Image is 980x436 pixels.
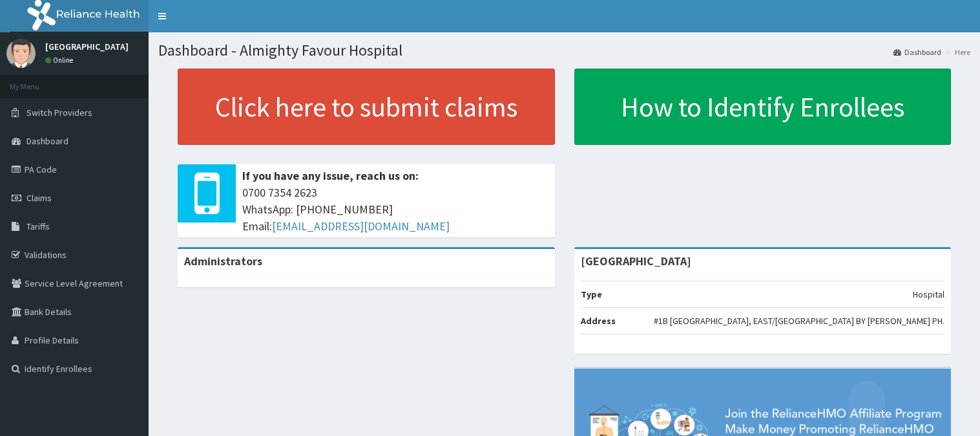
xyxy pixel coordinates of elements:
span: Tariffs [26,221,50,232]
b: If you have any issue, reach us on: [242,168,419,183]
h1: Dashboard - Almighty Favour Hospital [158,42,970,59]
a: Dashboard [893,47,941,58]
span: Switch Providers [26,107,92,118]
span: Claims [26,192,52,204]
a: How to Identify Enrollees [574,69,952,145]
b: Type [581,289,602,300]
p: #1B [GEOGRAPHIC_DATA], EAST/[GEOGRAPHIC_DATA] BY [PERSON_NAME] PH. [654,314,944,327]
img: User Image [6,39,36,68]
span: Dashboard [26,135,68,147]
p: [GEOGRAPHIC_DATA] [45,42,129,51]
span: 0700 7354 2623 WhatsApp: [PHONE_NUMBER] Email: [242,184,548,234]
p: Hospital [913,288,944,301]
b: Address [581,315,616,327]
a: [EMAIL_ADDRESS][DOMAIN_NAME] [272,219,450,234]
li: Here [943,47,970,58]
b: Administrators [184,254,262,268]
strong: [GEOGRAPHIC_DATA] [581,254,691,268]
a: Online [45,56,76,65]
a: Click here to submit claims [178,69,555,145]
